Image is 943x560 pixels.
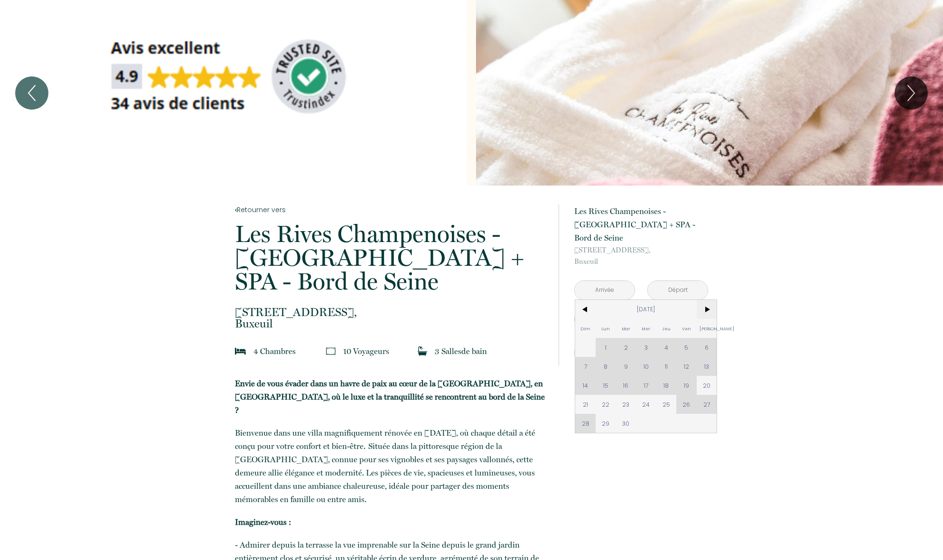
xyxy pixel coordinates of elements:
span: 21 [575,395,596,414]
span: s [292,346,296,356]
span: [STREET_ADDRESS], [574,244,708,256]
span: 23 [616,395,636,414]
img: guests [326,346,336,356]
p: Les Rives Champenoises - [GEOGRAPHIC_DATA] + SPA - Bord de Seine [574,205,708,244]
span: Mer [636,319,656,338]
span: Dim [575,319,596,338]
button: Next [895,76,928,110]
span: Ven [676,319,697,338]
span: s [386,346,389,356]
span: Mar [616,319,636,338]
strong: Imaginez-vous : [235,517,291,527]
p: 4 Chambre [253,345,296,358]
span: 22 [596,395,616,414]
p: Buxeuil [574,244,708,267]
span: < [575,300,596,319]
input: Arrivée [575,281,635,299]
span: 25 [656,395,677,414]
span: Jeu [656,319,677,338]
button: Previous [15,76,48,110]
span: [DATE] [596,300,697,319]
p: 3 Salle de bain [435,345,487,358]
span: [PERSON_NAME] [697,319,717,338]
span: 29 [596,414,616,433]
p: Les Rives Champenoises - [GEOGRAPHIC_DATA] + SPA - Bord de Seine [235,222,546,293]
span: s [458,346,461,356]
span: > [697,300,717,319]
span: [STREET_ADDRESS], [235,307,546,318]
span: 20 [697,376,717,395]
span: Lun [596,319,616,338]
input: Départ [648,281,708,299]
span: 30 [616,414,636,433]
span: 24 [636,395,656,414]
button: Réserver [574,340,708,366]
a: Retourner vers [235,205,546,215]
p: 10 Voyageur [343,345,389,358]
p: Bienvenue dans une villa magnifiquement rénovée en [DATE], où chaque détail a été conçu pour votr... [235,426,546,506]
p: Buxeuil [235,307,546,329]
strong: Envie de vous évader dans un havre de paix au cœur de la [GEOGRAPHIC_DATA], en [GEOGRAPHIC_DATA],... [235,379,545,415]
